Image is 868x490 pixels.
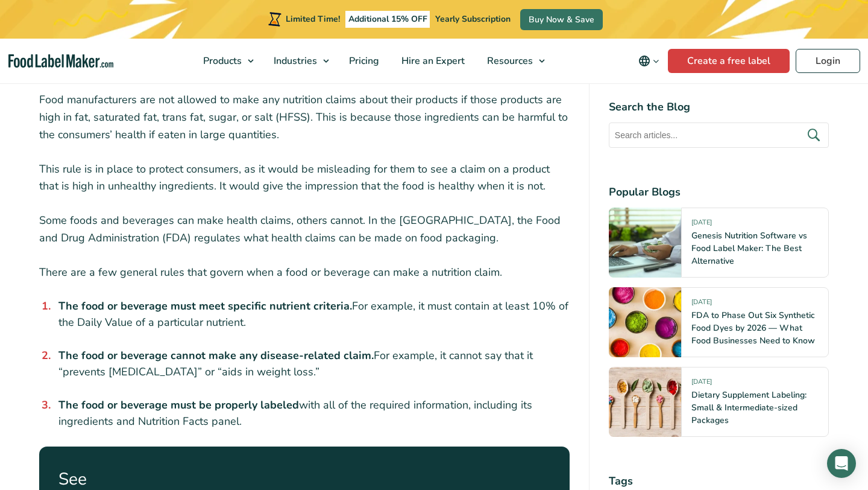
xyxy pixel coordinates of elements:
a: Food Label Maker homepage [8,54,113,68]
span: Additional 15% OFF [345,11,430,28]
span: Industries [270,54,318,68]
a: Create a free label [668,49,790,73]
li: For example, it cannot say that it “prevents [MEDICAL_DATA]” or “aids in weight loss.” [54,348,570,380]
span: Products [200,54,243,68]
a: Login [796,49,860,73]
p: There are a few general rules that govern when a food or beverage can make a nutrition claim. [39,264,570,281]
h4: Popular Blogs [609,184,829,200]
li: with all of the required information, including its ingredients and Nutrition Facts panel. [54,397,570,430]
strong: The food or beverage cannot make any disease-related claim. [58,348,374,363]
a: Resources [476,39,551,83]
a: Hire an Expert [391,39,473,83]
strong: The food or beverage must be properly labeled [58,398,299,412]
a: FDA to Phase Out Six Synthetic Food Dyes by 2026 — What Food Businesses Need to Know [691,310,815,346]
button: Change language [630,49,668,73]
a: Pricing [338,39,388,83]
strong: The food or beverage must meet specific nutrient criteria. [58,299,352,313]
h4: Search the Blog [609,99,829,115]
a: Genesis Nutrition Software vs Food Label Maker: The Best Alternative [691,230,807,267]
span: [DATE] [691,297,712,311]
a: Industries [263,39,335,83]
span: Limited Time! [286,13,340,25]
p: This rule is in place to protect consumers, as it would be misleading for them to see a claim on ... [39,161,570,196]
span: Resources [483,54,534,68]
p: Some foods and beverages can make health claims, others cannot. In the [GEOGRAPHIC_DATA], the Foo... [39,212,570,247]
span: [DATE] [691,377,712,391]
div: Open Intercom Messenger [827,449,856,478]
span: [DATE] [691,218,712,232]
span: Hire an Expert [398,54,466,68]
input: Search articles... [609,122,829,148]
h4: Tags [609,473,829,489]
a: Products [192,39,260,83]
a: Dietary Supplement Labeling: Small & Intermediate-sized Packages [691,389,807,426]
span: Pricing [345,54,380,68]
li: For example, it must contain at least 10% of the Daily Value of a particular nutrient. [54,298,570,331]
p: Food manufacturers are not allowed to make any nutrition claims about their products if those pro... [39,91,570,143]
span: Yearly Subscription [435,13,511,25]
a: Buy Now & Save [520,9,603,30]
